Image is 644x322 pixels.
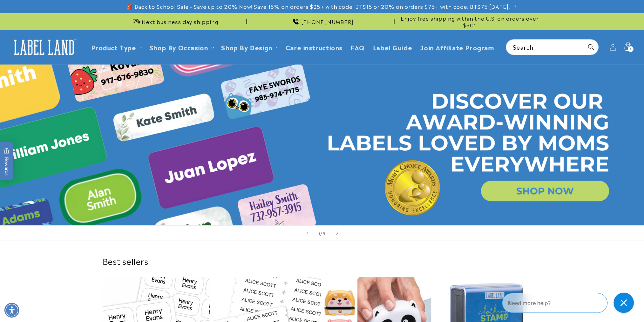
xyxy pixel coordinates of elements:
[91,43,136,52] a: Product Type
[369,39,416,55] a: Label Guide
[420,43,494,51] span: Join Affiliate Program
[282,39,347,55] a: Care instructions
[300,226,315,241] button: Previous slide
[142,18,218,25] span: Next business day shipping
[318,230,320,237] span: 1
[373,43,412,51] span: Label Guide
[397,15,542,28] span: Enjoy free shipping within the U.S. on orders over $50*
[4,303,19,318] div: Accessibility Menu
[102,256,542,266] h2: Best sellers
[502,290,637,315] iframe: Gorgias Floating Chat
[10,37,78,58] img: Label Land
[323,230,326,237] span: 5
[583,40,598,54] button: Search
[217,39,281,55] summary: Shop By Design
[347,39,369,55] a: FAQ
[416,39,498,55] a: Join Affiliate Program
[351,43,365,51] span: FAQ
[87,39,145,55] summary: Product Type
[102,13,247,30] div: Announcement
[221,43,272,52] a: Shop By Design
[3,147,10,175] span: Rewards
[250,13,395,30] div: Announcement
[126,3,510,10] span: 🎒 Back to School Sale - Save up to 20% Now! Save 15% on orders $25+ with code: BTS15 or 20% on or...
[330,226,344,241] button: Next slide
[145,39,217,55] summary: Shop By Occasion
[320,230,323,237] span: /
[630,46,631,52] span: 1
[8,34,80,60] a: Label Land
[286,43,342,51] span: Care instructions
[397,13,542,30] div: Announcement
[149,43,208,51] span: Shop By Occasion
[301,18,354,25] span: [PHONE_NUMBER]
